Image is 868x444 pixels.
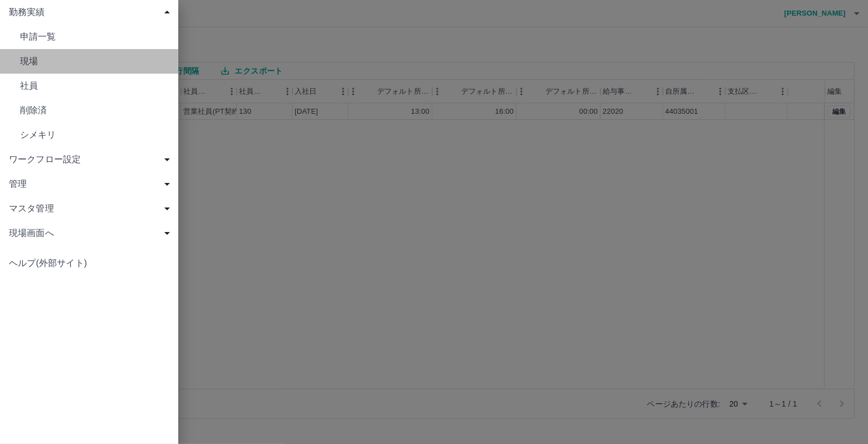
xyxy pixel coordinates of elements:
span: ヘルプ(外部サイト) [9,257,169,270]
span: 勤務実績 [9,6,174,19]
span: 現場画面へ [9,226,174,240]
span: マスタ管理 [9,202,174,215]
span: 申請一覧 [20,30,169,44]
span: シメキリ [20,128,169,142]
span: ワークフロー設定 [9,153,174,166]
span: 現場 [20,55,169,68]
span: 社員 [20,79,169,93]
span: 削除済 [20,104,169,117]
span: 管理 [9,177,174,191]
